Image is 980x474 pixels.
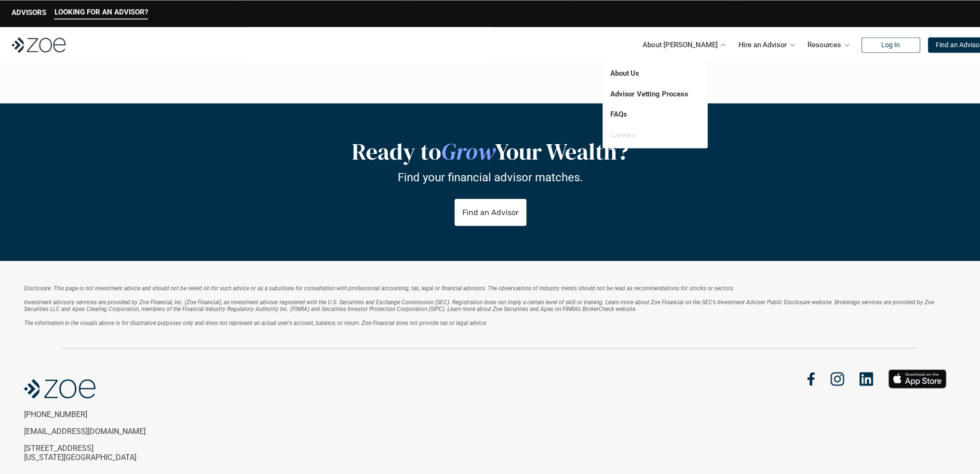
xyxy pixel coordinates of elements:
[24,320,487,326] em: The information in the visuals above is for illustrative purposes only and does not represent an ...
[54,8,148,16] p: LOOKING FOR AN ADVISOR?
[643,38,717,52] p: About [PERSON_NAME]
[24,427,182,436] p: [EMAIL_ADDRESS][DOMAIN_NAME]
[610,110,627,119] a: FAQs
[454,199,526,226] a: Find an Advisor
[24,444,182,462] p: [STREET_ADDRESS] [US_STATE][GEOGRAPHIC_DATA]
[610,69,639,78] a: About Us
[462,208,518,217] p: Find an Advisor
[807,38,841,52] p: Resources
[24,410,182,419] p: [PHONE_NUMBER]
[24,299,936,312] em: Investment advisory services are provided by Zoe Financial, Inc. (Zoe Financial), an investment a...
[881,41,900,49] p: Log In
[249,138,731,166] h2: Ready to Your Wealth?
[441,135,495,167] em: Grow
[24,285,735,292] em: Disclosure: This page is not investment advice and should not be relied on for such advice or as ...
[610,89,688,98] a: Advisor Vetting Process
[610,130,636,139] a: Careers
[398,171,583,185] p: Find your financial advisor matches.
[738,38,787,52] p: Hire an Advisor
[861,37,920,53] a: Log In
[12,8,46,17] p: ADVISORS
